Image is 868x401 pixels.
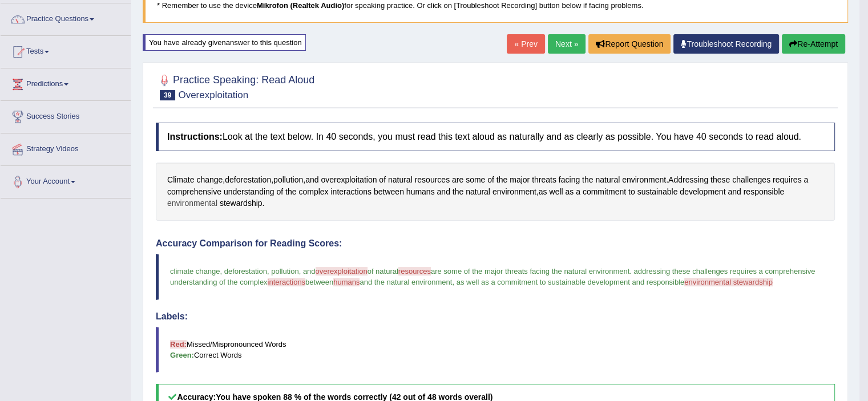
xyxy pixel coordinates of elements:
[156,123,835,151] h4: Look at the text below. In 40 seconds, you must read this text aloud as naturally and as clearly ...
[271,267,298,276] span: pollution
[285,186,296,198] span: Click to see word definition
[224,186,274,198] span: Click to see word definition
[298,186,328,198] span: Click to see word definition
[170,340,187,349] b: Red:
[1,36,131,64] a: Tests
[804,174,808,186] span: Click to see word definition
[668,174,708,186] span: Click to see word definition
[548,34,586,54] a: Next »
[406,186,435,198] span: Click to see word definition
[398,267,431,276] span: resources
[170,267,220,276] span: climate change
[360,278,452,286] span: and the natural environment
[559,174,580,186] span: Click to see word definition
[549,186,563,198] span: Click to see word definition
[1,166,131,195] a: Your Account
[744,186,785,198] span: Click to see word definition
[267,267,269,276] span: ,
[415,174,450,186] span: Click to see word definition
[487,174,494,186] span: Click to see word definition
[710,174,730,186] span: Click to see word definition
[728,186,741,198] span: Click to see word definition
[196,174,223,186] span: Click to see word definition
[1,101,131,129] a: Success Stories
[453,186,463,198] span: Click to see word definition
[629,267,632,276] span: .
[220,197,263,209] span: Click to see word definition
[143,34,306,51] div: You have already given answer to this question
[178,90,248,100] small: Overexploitation
[273,174,303,186] span: Click to see word definition
[588,34,671,54] button: Report Question
[156,327,835,372] blockquote: Missed/Mispronounced Words Correct Words
[576,186,580,198] span: Click to see word definition
[684,278,773,286] span: environmental stewardship
[452,174,463,186] span: Click to see word definition
[224,267,267,276] span: deforestation
[680,186,725,198] span: Click to see word definition
[539,186,547,198] span: Click to see word definition
[782,34,845,54] button: Re-Attempt
[510,174,530,186] span: Click to see word definition
[299,267,301,276] span: ,
[257,1,344,10] b: Mikrofon (Realtek Audio)
[1,3,131,32] a: Practice Questions
[532,174,556,186] span: Click to see word definition
[452,278,454,286] span: ,
[595,174,620,186] span: Click to see word definition
[321,174,377,186] span: Click to see word definition
[466,186,490,198] span: Click to see word definition
[156,311,835,322] h4: Labels:
[303,267,316,276] span: and
[388,174,413,186] span: Click to see word definition
[305,174,318,186] span: Click to see word definition
[437,186,450,198] span: Click to see word definition
[156,72,314,100] h2: Practice Speaking: Read Aloud
[225,174,271,186] span: Click to see word definition
[167,132,223,141] b: Instructions:
[492,186,536,198] span: Click to see word definition
[496,174,507,186] span: Click to see word definition
[622,174,666,186] span: Click to see word definition
[156,238,835,249] h4: Accuracy Comparison for Reading Scores:
[565,186,574,198] span: Click to see word definition
[507,34,544,54] a: « Prev
[268,278,305,286] span: interactions
[305,278,333,286] span: between
[466,174,485,186] span: Click to see word definition
[582,174,593,186] span: Click to see word definition
[330,186,372,198] span: Click to see word definition
[167,197,217,209] span: Click to see word definition
[374,186,404,198] span: Click to see word definition
[220,267,222,276] span: ,
[773,174,802,186] span: Click to see word definition
[673,34,779,54] a: Troubleshoot Recording
[379,174,386,186] span: Click to see word definition
[368,267,398,276] span: of natural
[316,267,368,276] span: overexploitation
[167,174,194,186] span: Click to see word definition
[1,68,131,97] a: Predictions
[276,186,283,198] span: Click to see word definition
[167,186,221,198] span: Click to see word definition
[156,163,835,221] div: , , , . , .
[170,351,194,359] b: Green:
[637,186,677,198] span: Click to see word definition
[333,278,360,286] span: humans
[583,186,626,198] span: Click to see word definition
[732,174,770,186] span: Click to see word definition
[457,278,685,286] span: as well as a commitment to sustainable development and responsible
[628,186,635,198] span: Click to see word definition
[160,90,175,100] span: 39
[431,267,629,276] span: are some of the major threats facing the natural environment
[1,133,131,162] a: Strategy Videos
